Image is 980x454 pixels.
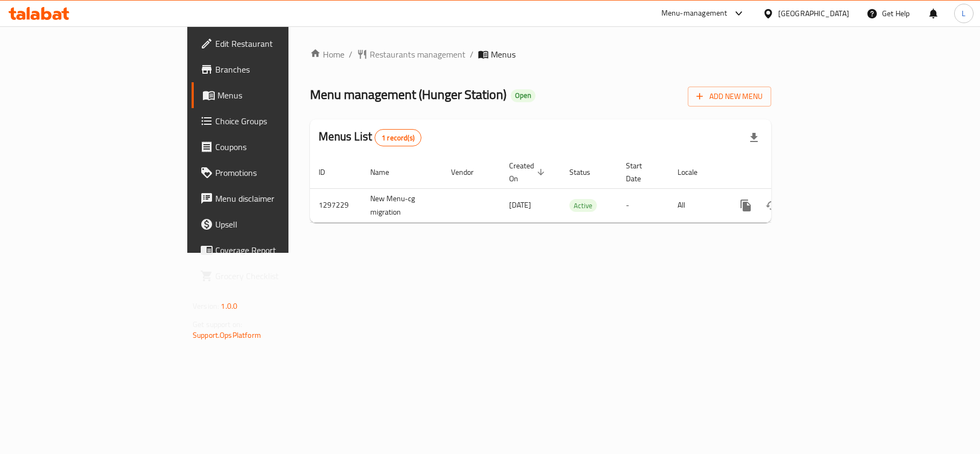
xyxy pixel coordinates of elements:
[696,90,763,103] span: Add New Menu
[217,89,342,102] span: Menus
[511,91,535,100] span: Open
[688,87,771,107] button: Add New Menu
[362,188,442,222] td: New Menu-cg migration
[569,199,597,212] div: Active
[192,31,351,56] a: Edit Restaurant
[193,299,219,313] span: Version:
[192,186,351,211] a: Menu disclaimer
[192,56,351,82] a: Branches
[375,129,421,146] div: Total records count
[193,317,242,331] span: Get support on:
[375,133,421,143] span: 1 record(s)
[192,211,351,237] a: Upsell
[192,108,351,134] a: Choice Groups
[509,198,531,212] span: [DATE]
[370,166,403,179] span: Name
[724,156,845,189] th: Actions
[192,237,351,263] a: Coverage Report
[215,269,342,282] span: Grocery Checklist
[310,82,506,107] span: Menu management ( Hunger Station )
[319,129,421,146] h2: Menus List
[192,160,351,186] a: Promotions
[215,63,342,76] span: Branches
[310,156,845,223] table: enhanced table
[192,134,351,160] a: Coupons
[661,7,728,20] div: Menu-management
[511,89,535,102] div: Open
[215,115,342,127] span: Choice Groups
[617,188,669,222] td: -
[215,244,342,257] span: Coverage Report
[357,48,466,61] a: Restaurants management
[678,166,711,179] span: Locale
[215,140,342,153] span: Coupons
[962,8,965,19] span: L
[192,263,351,289] a: Grocery Checklist
[778,8,849,19] div: [GEOGRAPHIC_DATA]
[370,48,466,61] span: Restaurants management
[319,166,339,179] span: ID
[626,159,656,185] span: Start Date
[569,200,597,212] span: Active
[569,166,604,179] span: Status
[310,48,771,61] nav: breadcrumb
[509,159,548,185] span: Created On
[193,328,261,342] a: Support.OpsPlatform
[221,299,237,313] span: 1.0.0
[192,82,351,108] a: Menus
[733,193,759,218] button: more
[451,166,488,179] span: Vendor
[215,218,342,231] span: Upsell
[215,166,342,179] span: Promotions
[491,48,516,61] span: Menus
[215,37,342,50] span: Edit Restaurant
[741,125,767,151] div: Export file
[470,48,474,61] li: /
[759,193,785,218] button: Change Status
[669,188,724,222] td: All
[215,192,342,205] span: Menu disclaimer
